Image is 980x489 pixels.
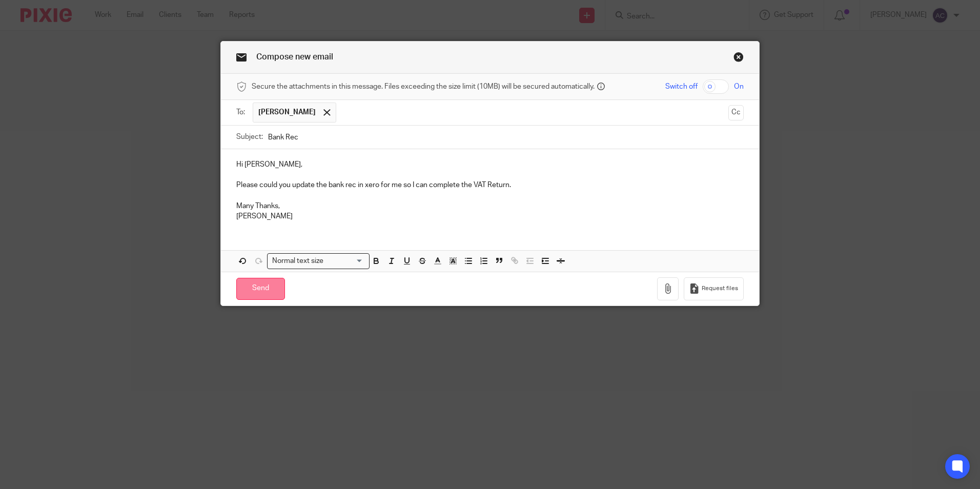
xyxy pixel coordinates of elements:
[728,105,744,120] button: Cc
[252,81,595,92] span: Secure the attachments in this message. Files exceeding the size limit (10MB) will be secured aut...
[256,53,333,61] span: Compose new email
[236,107,248,117] label: To:
[665,81,698,92] span: Switch off
[236,201,744,211] p: Many Thanks,
[236,211,744,221] p: [PERSON_NAME]
[326,256,363,267] input: Search for option
[236,180,744,190] p: Please could you update the bank rec in xero for me so I can complete the VAT Return.
[258,107,316,117] span: [PERSON_NAME]
[684,277,743,300] button: Request files
[270,256,325,267] span: Normal text size
[267,253,370,269] div: Search for option
[733,52,744,66] a: Close this dialog window
[236,159,744,170] p: Hi [PERSON_NAME],
[734,81,744,92] span: On
[702,284,738,293] span: Request files
[236,278,285,300] input: Send
[236,132,263,142] label: Subject:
